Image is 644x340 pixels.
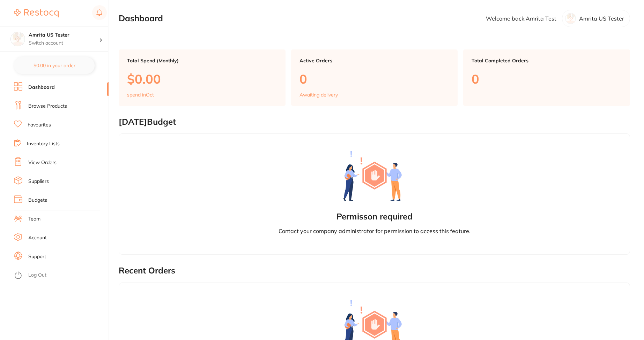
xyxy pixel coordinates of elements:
[336,212,413,222] h2: Permisson required
[299,58,450,63] p: Active Orders
[28,103,67,110] a: Browse Products
[14,270,106,281] button: Log Out
[119,49,286,106] a: Total Spend (Monthly)$0.00spend inOct
[11,32,25,46] img: Amrita US Tester
[28,197,47,204] a: Budgets
[28,84,55,91] a: Dashboard
[127,92,154,98] p: spend in Oct
[28,234,47,241] a: Account
[28,253,46,260] a: Support
[472,72,622,86] p: 0
[119,14,163,23] h2: Dashboard
[279,227,471,235] p: Contact your company administrator for permission to access this feature.
[291,49,458,106] a: Active Orders0Awaiting delivery
[14,5,59,21] a: Restocq Logo
[14,57,95,74] button: $0.00 in your order
[28,178,49,185] a: Suppliers
[28,216,40,223] a: Team
[579,15,624,22] p: Amrita US Tester
[28,159,57,166] a: View Orders
[472,58,622,63] p: Total Completed Orders
[119,117,630,127] h2: [DATE] Budget
[119,266,630,276] h2: Recent Orders
[127,72,277,86] p: $0.00
[299,72,450,86] p: 0
[28,272,46,279] a: Log Out
[463,49,630,106] a: Total Completed Orders0
[127,58,277,63] p: Total Spend (Monthly)
[29,32,99,39] h4: Amrita US Tester
[486,15,556,22] p: Welcome back, Amrita Test
[28,122,51,129] a: Favourites
[14,9,59,17] img: Restocq Logo
[299,92,338,98] p: Awaiting delivery
[29,40,99,47] p: Switch account
[27,140,60,147] a: Inventory Lists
